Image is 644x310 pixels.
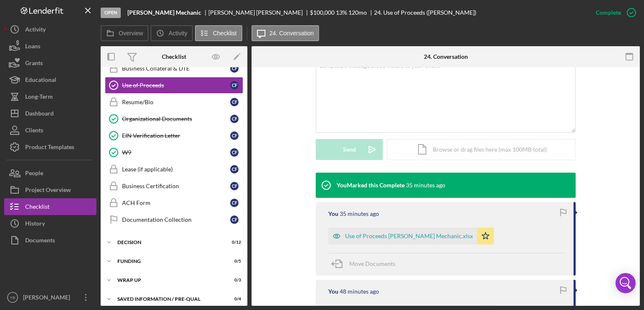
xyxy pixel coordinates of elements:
[226,278,241,283] div: 0 / 3
[340,288,379,295] time: 2025-09-21 15:19
[4,21,96,38] button: Activity
[122,116,230,122] div: Organizational Documents
[230,215,239,224] div: C F
[345,233,473,239] div: Use of Proceeds [PERSON_NAME] Mechanic.xlsx
[25,55,43,74] div: Grants
[101,25,148,41] button: Overview
[328,288,338,295] div: You
[105,178,243,194] a: Business CertificationCF
[230,199,239,207] div: C F
[587,4,640,21] button: Complete
[105,127,243,144] a: EIN Verification LetterCF
[424,53,468,60] div: 24. Conversation
[25,21,46,40] div: Activity
[122,200,230,206] div: ACH Form
[105,60,243,77] a: Business Collateral & DTECF
[127,9,201,16] b: [PERSON_NAME] Mechanic
[25,71,56,90] div: Educational
[328,210,338,217] div: You
[117,240,220,245] div: Decision
[119,30,143,37] label: Overview
[122,216,230,223] div: Documentation Collection
[230,165,239,173] div: C F
[122,99,230,105] div: Resume/Bio
[25,165,43,184] div: People
[4,215,96,232] button: History
[25,139,74,158] div: Product Templates
[4,139,96,155] button: Product Templates
[4,165,96,181] button: People
[310,9,335,16] span: $100,000
[596,4,621,21] div: Complete
[122,132,230,139] div: EIN Verification Letter
[348,9,367,16] div: 120 mo
[213,30,237,37] label: Checklist
[25,181,71,200] div: Project Overview
[230,182,239,190] div: C F
[25,215,45,234] div: History
[270,30,314,37] label: 24. Conversation
[230,131,239,140] div: C F
[340,210,379,217] time: 2025-09-21 15:31
[336,9,347,16] div: 13 %
[169,30,187,37] label: Activity
[122,166,230,173] div: Lease (if applicable)
[4,181,96,198] button: Project Overview
[105,110,243,127] a: Organizational DocumentsCF
[208,9,310,16] div: [PERSON_NAME] [PERSON_NAME]
[162,53,186,60] div: Checklist
[328,253,404,274] button: Move Documents
[4,122,96,139] button: Clients
[252,25,319,41] button: 24. Conversation
[117,278,220,283] div: Wrap up
[230,148,239,157] div: C F
[226,297,241,302] div: 0 / 4
[122,183,230,189] div: Business Certification
[230,64,239,73] div: C F
[4,289,96,306] button: YB[PERSON_NAME]
[226,259,241,264] div: 0 / 5
[117,259,220,264] div: Funding
[374,9,476,16] div: 24. Use of Proceeds ([PERSON_NAME])
[122,149,230,156] div: W9
[105,194,243,211] a: ACH FormCF
[105,77,243,94] a: Use of ProceedsCF
[25,122,43,141] div: Clients
[105,94,243,110] a: Resume/BioCF
[4,88,96,105] button: Long-Term
[337,182,405,189] div: You Marked this Complete
[4,232,96,249] button: Documents
[105,211,243,228] a: Documentation CollectionCF
[230,98,239,106] div: C F
[105,161,243,178] a: Lease (if applicable)CF
[25,232,55,251] div: Documents
[4,71,96,88] button: Educational
[328,228,494,244] button: Use of Proceeds [PERSON_NAME] Mechanic.xlsx
[349,260,395,267] span: Move Documents
[122,65,230,72] div: Business Collateral & DTE
[230,115,239,123] div: C F
[105,144,243,161] a: W9CF
[101,8,121,18] div: Open
[4,38,96,55] button: Loans
[195,25,242,41] button: Checklist
[406,182,445,189] time: 2025-09-21 15:32
[4,105,96,122] button: Dashboard
[25,38,40,57] div: Loans
[151,25,192,41] button: Activity
[4,198,96,215] button: Checklist
[10,295,16,300] text: YB
[4,55,96,71] button: Grants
